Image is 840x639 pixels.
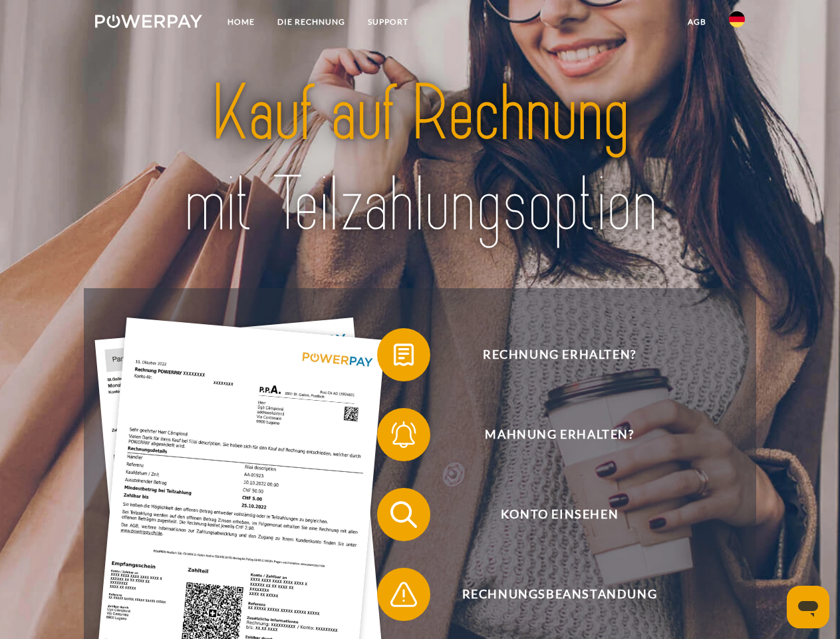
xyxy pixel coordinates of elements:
img: de [729,11,745,27]
img: qb_bell.svg [387,418,420,451]
span: Rechnungsbeanstandung [396,568,722,621]
img: qb_bill.svg [387,338,420,371]
a: DIE RECHNUNG [266,10,356,34]
button: Mahnung erhalten? [377,408,723,461]
img: qb_warning.svg [387,578,420,611]
span: Rechnung erhalten? [396,328,722,381]
img: qb_search.svg [387,498,420,531]
span: Konto einsehen [396,488,722,541]
span: Mahnung erhalten? [396,408,722,461]
button: Konto einsehen [377,488,723,541]
button: Rechnungsbeanstandung [377,568,723,621]
img: title-powerpay_de.svg [127,64,713,255]
img: logo-powerpay-white.svg [95,15,202,28]
iframe: Schaltfläche zum Öffnen des Messaging-Fensters [787,586,829,628]
a: Home [216,10,266,34]
button: Rechnung erhalten? [377,328,723,381]
a: SUPPORT [356,10,420,34]
a: agb [676,10,718,34]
